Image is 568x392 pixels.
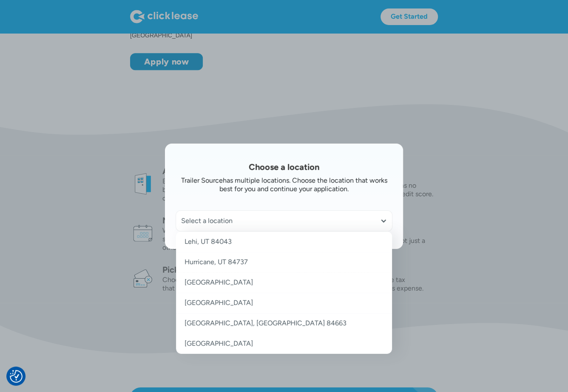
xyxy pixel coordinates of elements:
div: has multiple locations. Choose the location that works best for you and continue your application. [219,176,387,193]
div: Select a location [176,211,392,231]
a: Hurricane, UT 84737 [176,252,392,272]
img: Revisit consent button [10,370,23,383]
a: [GEOGRAPHIC_DATA], [GEOGRAPHIC_DATA] 84663 [176,313,392,333]
button: Consent Preferences [10,370,23,383]
a: [GEOGRAPHIC_DATA] [176,272,392,293]
nav: Select a location [176,231,392,354]
a: [GEOGRAPHIC_DATA] [176,293,392,313]
a: Lehi, UT 84043 [176,231,392,252]
a: [GEOGRAPHIC_DATA] [176,333,392,354]
h1: Choose a location [176,161,392,173]
div: Select a location [181,217,387,225]
div: Trailer Source [181,176,223,184]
